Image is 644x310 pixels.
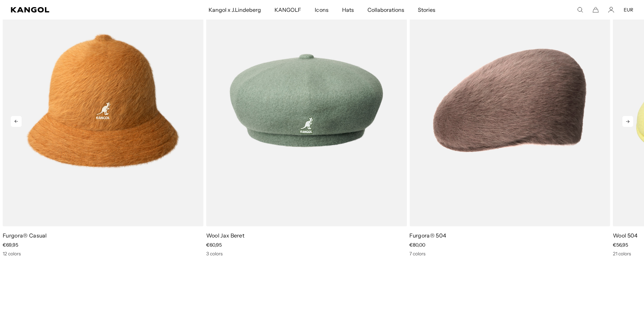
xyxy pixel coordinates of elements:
[3,242,18,248] span: €69,95
[608,7,614,13] a: Account
[624,7,633,13] button: EUR
[3,232,47,239] a: Furgora® Casual
[613,242,628,248] span: €56,95
[409,242,425,248] span: €80,00
[409,251,610,257] div: 7 colors
[613,232,638,239] a: Wool 504
[409,232,446,239] a: Furgora® 504
[206,242,222,248] span: €60,95
[577,7,583,13] summary: Search here
[3,251,204,257] div: 12 colors
[11,7,138,12] a: Kangol
[593,7,599,13] button: Cart
[206,251,407,257] div: 3 colors
[206,232,244,239] a: Wool Jax Beret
